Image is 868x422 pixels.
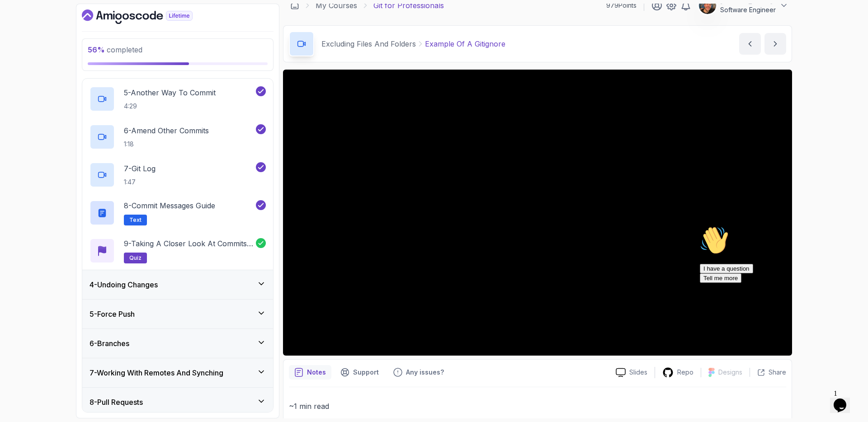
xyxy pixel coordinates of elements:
[406,368,444,377] p: Any issues?
[739,33,761,55] button: previous content
[82,300,273,328] button: 5-Force Push
[124,163,156,174] p: 7 - git log
[124,238,256,249] p: 9 - Taking a Closer Look at Commits Quiz
[321,38,416,49] p: Excluding Files And Folders
[4,42,57,51] button: I have a question
[90,86,266,112] button: 5-Another Way To Commit4:29
[4,51,45,61] button: Tell me more
[124,178,156,187] p: 1:47
[82,270,273,299] button: 4-Undoing Changes
[289,400,786,413] p: ~1 min read
[124,200,215,211] p: 8 - Commit Messages Guide
[129,254,142,262] span: quiz
[335,365,384,380] button: Support button
[88,45,142,54] span: completed
[830,386,859,413] iframe: chat widget
[677,368,693,377] p: Repo
[82,329,273,358] button: 6-Branches
[124,125,209,136] p: 6 - Amend Other Commits
[353,368,379,377] p: Support
[90,238,266,263] button: 9-Taking a Closer Look at Commits Quizquiz
[290,1,299,10] a: Dashboard
[696,222,859,381] iframe: chat widget
[124,87,216,98] p: 5 - Another Way To Commit
[764,33,786,55] button: next content
[388,365,449,380] button: Feedback button
[124,140,209,149] p: 1:18
[307,368,326,377] p: Notes
[82,358,273,387] button: 7-Working With Remotes And Synching
[90,338,129,349] h3: 6 - Branches
[90,200,266,225] button: 8-Commit Messages GuideText
[90,397,143,408] h3: 8 - Pull Requests
[4,4,166,61] div: 👋Hi! How can we help?I have a questionTell me more
[289,365,331,380] button: notes button
[82,388,273,417] button: 8-Pull Requests
[88,45,105,54] span: 56 %
[609,368,655,377] a: Slides
[129,216,142,224] span: Text
[629,368,647,377] p: Slides
[4,27,90,34] span: Hi! How can we help?
[655,367,701,378] a: Repo
[124,102,216,111] p: 4:29
[90,367,223,378] h3: 7 - Working With Remotes And Synching
[90,279,158,290] h3: 4 - Undoing Changes
[90,162,266,188] button: 7-git log1:47
[90,309,135,319] h3: 5 - Force Push
[720,5,776,14] p: Software Engineer
[606,1,637,10] p: 979 Points
[90,124,266,150] button: 6-Amend Other Commits1:18
[425,38,505,49] p: Example Of A Gitignore
[82,9,213,24] a: Dashboard
[283,70,792,356] iframe: 3 - Example of a giItignore
[4,4,33,33] img: :wave:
